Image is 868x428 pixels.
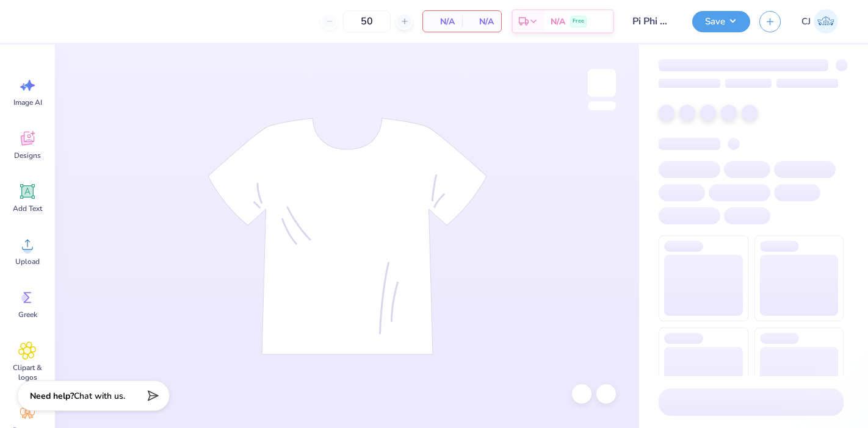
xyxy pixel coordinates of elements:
span: N/A [469,15,494,28]
span: CJ [801,15,811,29]
input: – – [343,10,391,32]
span: N/A [430,15,455,28]
span: Chat with us. [74,390,125,402]
span: Image AI [13,98,42,107]
img: Carljude Jashper Liwanag [814,9,838,34]
span: Upload [15,257,40,266]
img: tee-skeleton.svg [208,118,487,355]
input: Untitled Design [623,9,683,34]
span: Clipart & logos [7,363,48,382]
strong: Need help? [30,390,74,402]
button: Save [692,11,750,32]
span: Greek [18,310,37,319]
span: Free [573,17,584,26]
span: N/A [551,15,565,28]
span: Add Text [13,204,42,213]
a: CJ [796,9,844,34]
span: Designs [14,151,41,160]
